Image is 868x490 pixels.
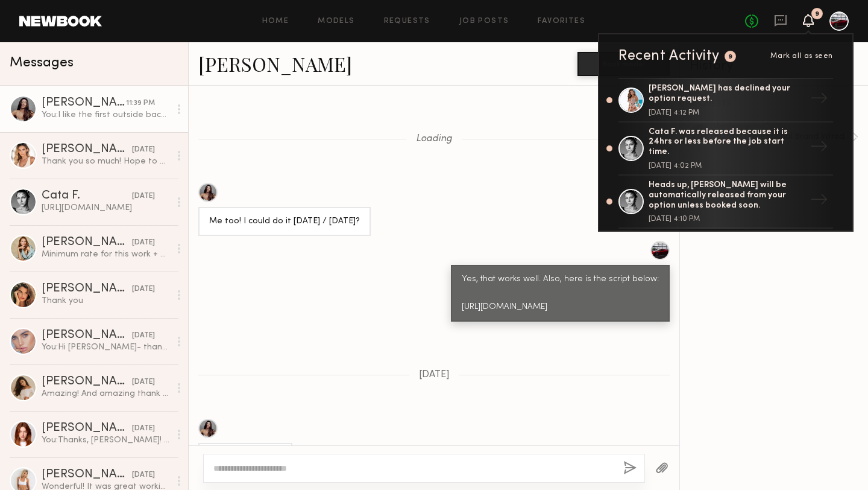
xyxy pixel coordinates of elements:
[42,295,170,307] div: Thank you
[132,237,155,249] div: [DATE]
[649,84,805,104] div: [PERSON_NAME] has declined your option request.
[649,162,805,170] div: [DATE] 4:02 PM
[618,78,833,122] a: [PERSON_NAME] has declined your option request.[DATE] 4:12 PM→
[618,49,720,63] div: Recent Activity
[649,215,805,223] div: [DATE] 4:10 PM
[384,17,430,25] a: Requests
[416,134,452,144] span: Loading
[42,190,132,202] div: Cata F.
[42,376,132,388] div: [PERSON_NAME]
[805,84,833,116] div: →
[42,144,132,156] div: [PERSON_NAME] [PERSON_NAME]
[42,283,132,295] div: [PERSON_NAME]
[132,377,155,388] div: [DATE]
[42,342,170,353] div: You: Hi [PERSON_NAME]- thank you so much! It was great working with you :)
[649,109,805,116] div: [DATE] 4:12 PM
[262,17,289,25] a: Home
[132,191,155,202] div: [DATE]
[132,330,155,342] div: [DATE]
[42,202,170,214] div: [URL][DOMAIN_NAME]
[132,284,155,295] div: [DATE]
[805,133,833,164] div: →
[649,127,805,157] div: Cata F. was released because it is 24hrs or less before the job start time.
[42,156,170,167] div: Thank you so much! Hope to work with you again in the future. Have a great week! :)
[42,469,132,481] div: [PERSON_NAME]
[132,144,155,156] div: [DATE]
[538,17,585,25] a: Favorites
[42,237,132,249] div: [PERSON_NAME]
[132,423,155,434] div: [DATE]
[42,249,170,260] div: Minimum rate for this work + usage is 2K
[42,109,170,121] div: You: I like the first outside background picture, both would work well though!
[419,370,450,380] span: [DATE]
[42,434,170,446] div: You: Thanks, [PERSON_NAME]! It was a pleasure working with you! :) Also, if you'd like to join ou...
[770,52,833,60] span: Mark all as seen
[42,422,132,434] div: [PERSON_NAME]
[209,215,360,229] div: Me too! I could do it [DATE] / [DATE]?
[318,17,354,25] a: Models
[649,180,805,211] div: Heads up, [PERSON_NAME] will be automatically released from your option unless booked soon.
[577,58,670,68] a: Book model
[42,329,132,342] div: [PERSON_NAME]
[198,51,352,77] a: [PERSON_NAME]
[618,176,833,229] a: Heads up, [PERSON_NAME] will be automatically released from your option unless booked soon.[DATE]...
[42,97,126,109] div: [PERSON_NAME]
[462,273,659,314] div: Yes, that works well. Also, here is the script below: [URL][DOMAIN_NAME]
[728,54,733,60] div: 9
[459,17,509,25] a: Job Posts
[577,52,670,76] button: Book model
[132,469,155,481] div: [DATE]
[42,388,170,399] div: Amazing! And amazing thank you!
[10,56,74,70] span: Messages
[815,11,819,17] div: 9
[126,98,155,109] div: 11:39 PM
[805,186,833,217] div: →
[618,122,833,176] a: Cata F. was released because it is 24hrs or less before the job start time.[DATE] 4:02 PM→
